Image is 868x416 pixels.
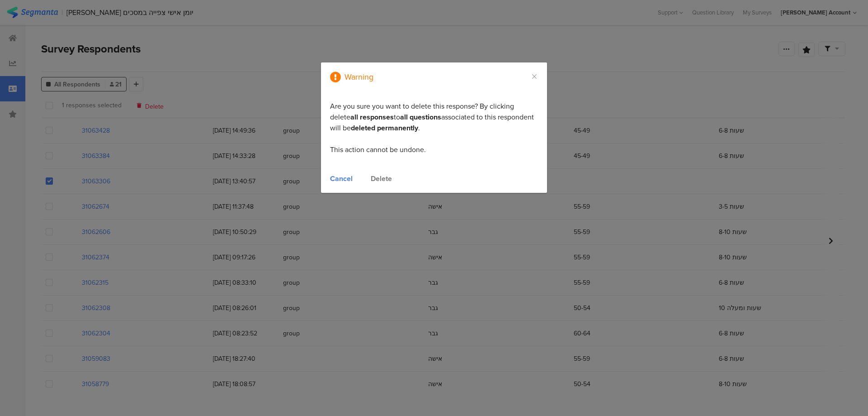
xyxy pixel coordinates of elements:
button: Close [531,72,538,82]
div: Cancel [330,173,353,184]
b: deleted permanently [351,123,418,133]
b: all responses [350,112,394,122]
div: Warning [344,73,373,81]
span: Are you sure you want to delete this response? By clicking delete to associated to this responden... [330,101,534,155]
b: all questions [400,112,441,122]
div: dialog [321,62,547,193]
div: Delete [371,173,392,184]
